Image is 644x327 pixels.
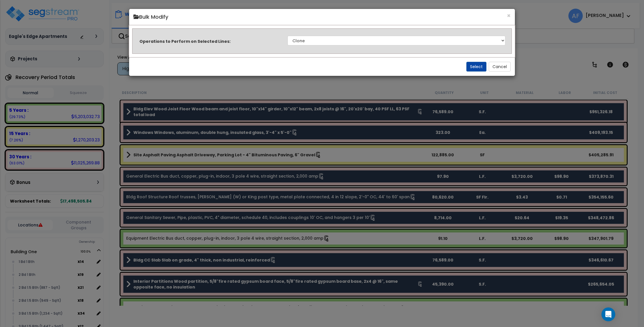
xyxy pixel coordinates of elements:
button: × [507,13,511,19]
h4: Bulk Modify [133,13,511,21]
div: Open Intercom Messenger [601,307,615,321]
button: Select [466,62,486,72]
label: Operations to Perform on Selected Lines: [139,39,231,44]
button: Cancel [489,62,511,72]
